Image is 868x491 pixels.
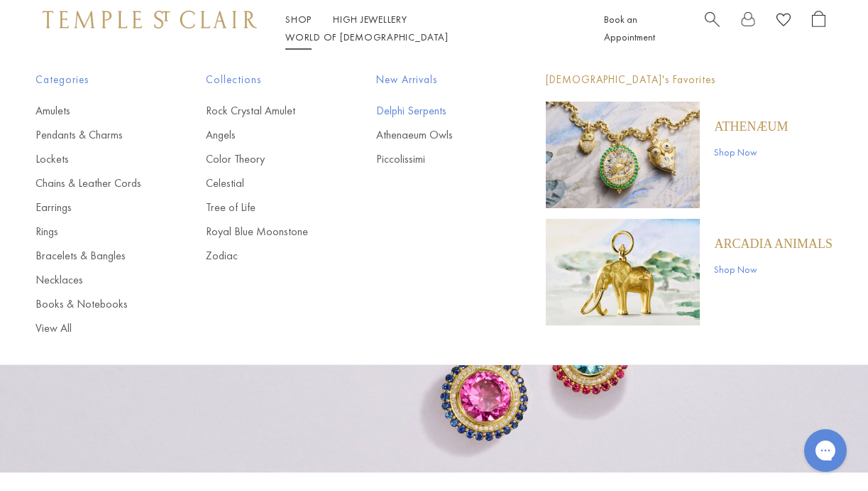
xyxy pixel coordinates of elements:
[35,224,149,239] a: Rings
[35,248,149,264] a: Bracelets & Bangles
[35,296,149,312] a: Books & Notebooks
[35,176,149,191] a: Chains & Leather Cords
[604,13,655,43] a: Book an Appointment
[206,151,319,167] a: Color Theory
[797,424,854,477] iframe: Gorgias live chat messenger
[35,272,149,288] a: Necklaces
[35,200,149,215] a: Earrings
[776,11,791,33] a: View Wishlist
[376,103,490,119] a: Delphi Serpents
[285,13,312,26] a: ShopShop
[333,13,407,26] a: High JewelleryHigh Jewellery
[376,127,490,143] a: Athenaeum Owls
[206,176,319,191] a: Celestial
[206,103,319,119] a: Rock Crystal Amulet
[714,119,788,134] a: Athenæum
[285,31,448,43] a: World of [DEMOGRAPHIC_DATA]World of [DEMOGRAPHIC_DATA]
[35,151,149,167] a: Lockets
[546,71,833,89] p: [DEMOGRAPHIC_DATA]'s Favorites
[206,71,319,89] span: Collections
[35,127,149,143] a: Pendants & Charms
[206,127,319,143] a: Angels
[714,236,833,252] a: ARCADIA ANIMALS
[376,71,490,89] span: New Arrivals
[812,11,825,46] a: Open Shopping Bag
[206,224,319,239] a: Royal Blue Moonstone
[35,103,149,119] a: Amulets
[43,11,257,28] img: Temple St. Clair
[376,151,490,167] a: Piccolissimi
[285,11,572,46] nav: Main navigation
[705,11,720,46] a: Search
[35,320,149,336] a: View All
[206,200,319,215] a: Tree of Life
[714,261,833,277] a: Shop Now
[714,144,788,160] a: Shop Now
[206,248,319,264] a: Zodiac
[35,71,149,89] span: Categories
